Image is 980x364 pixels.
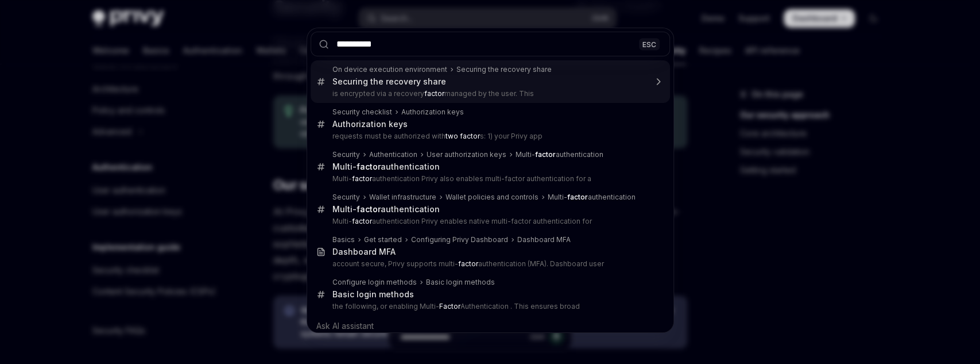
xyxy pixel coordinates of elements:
div: Wallet policies and controls [446,193,539,202]
div: Authorization keys [332,119,408,129]
div: Get started [364,235,402,244]
p: Multi- authentication Privy also enables multi-factor authentication for a [332,174,646,183]
div: Securing the recovery share [332,76,446,87]
b: Factor [439,302,460,311]
div: Security [332,193,360,202]
b: factor [352,217,372,225]
div: ESC [639,38,660,50]
b: two factor [446,132,480,140]
p: account secure, Privy supports multi- authentication (MFA). Dashboard user [332,259,646,269]
b: factor [357,204,381,214]
div: Wallet infrastructure [369,193,436,202]
div: Security [332,150,360,159]
div: Dashboard MFA [517,235,571,244]
div: Multi- authentication [332,204,440,214]
p: is encrypted via a recovery managed by the user. This [332,89,646,98]
div: Configuring Privy Dashboard [411,235,508,244]
div: Multi- authentication [516,150,603,159]
b: factor [357,162,381,171]
div: On device execution environment [332,65,447,74]
div: Authentication [369,150,417,159]
div: Authorization keys [401,108,464,117]
div: Basic login methods [426,278,495,287]
b: factor [352,174,372,183]
p: requests must be authorized with s: 1) your Privy app [332,132,646,141]
div: Multi- authentication [548,193,636,202]
div: Basics [332,235,355,244]
div: User authorization keys [427,150,506,159]
div: Dashboard MFA [332,247,396,257]
b: factor [424,89,444,98]
div: Security checklist [332,108,392,117]
p: Multi- authentication Privy enables native multi-factor authentication for [332,217,646,226]
b: factor [535,150,556,159]
div: Ask AI assistant [311,316,670,336]
div: Basic login methods [332,289,414,300]
div: Configure login methods [332,278,417,287]
b: factor [458,259,478,268]
div: Multi- authentication [332,162,440,172]
div: Securing the recovery share [456,65,552,74]
b: factor [567,193,588,201]
p: the following, or enabling Multi- Authentication . This ensures broad [332,302,646,311]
